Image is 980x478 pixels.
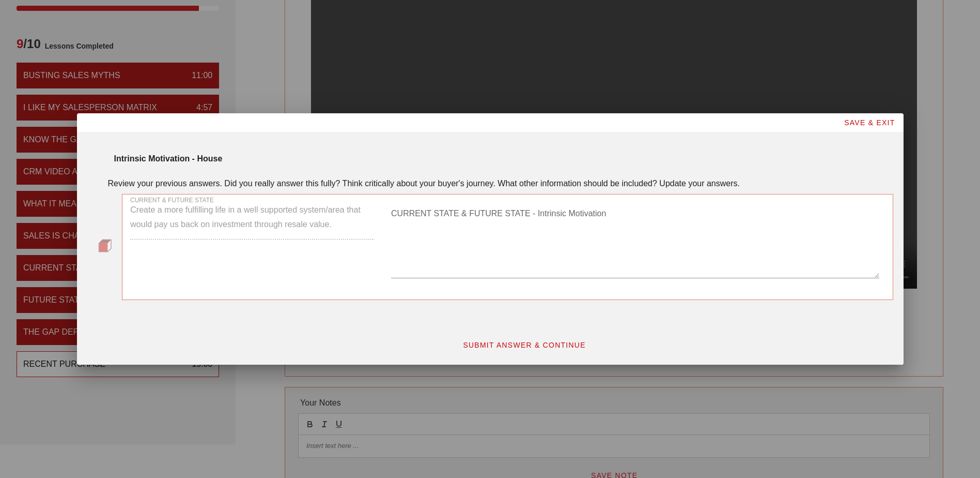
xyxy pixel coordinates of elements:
[454,336,594,354] button: SUBMIT ANSWER & CONTINUE
[844,118,895,127] span: SAVE & EXIT
[130,197,214,204] label: CURRENT & FUTURE STATE
[114,154,223,163] strong: Intrinsic Motivation - House
[835,113,904,132] button: SAVE & EXIT
[462,341,586,349] span: SUBMIT ANSWER & CONTINUE
[108,177,893,190] div: Review your previous answers. Did you really answer this fully? Think critically about your buyer...
[98,239,112,252] img: question-bullet.png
